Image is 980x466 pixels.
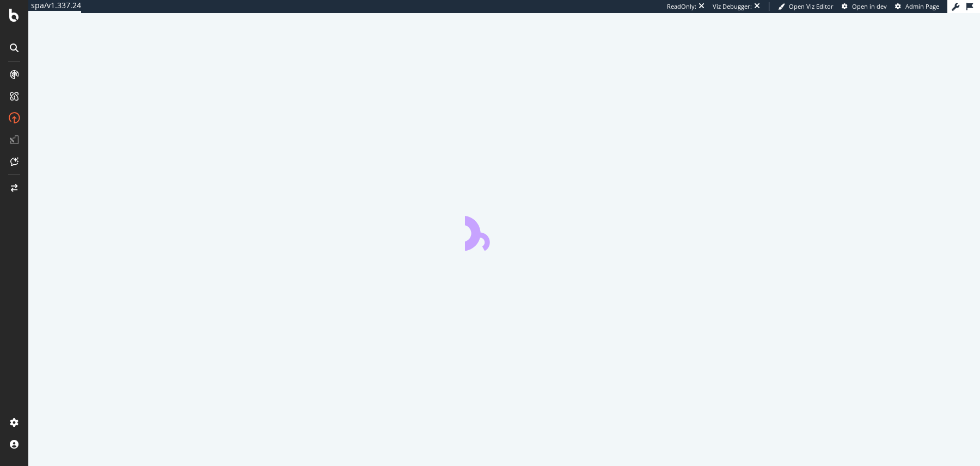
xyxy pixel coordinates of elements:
span: Open Viz Editor [789,2,834,10]
div: ReadOnly: [667,2,696,11]
div: animation [465,212,543,251]
div: Viz Debugger: [713,2,752,11]
a: Open in dev [842,2,887,11]
a: Open Viz Editor [778,2,834,11]
span: Open in dev [852,2,887,10]
span: Admin Page [905,2,939,10]
a: Admin Page [895,2,939,11]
